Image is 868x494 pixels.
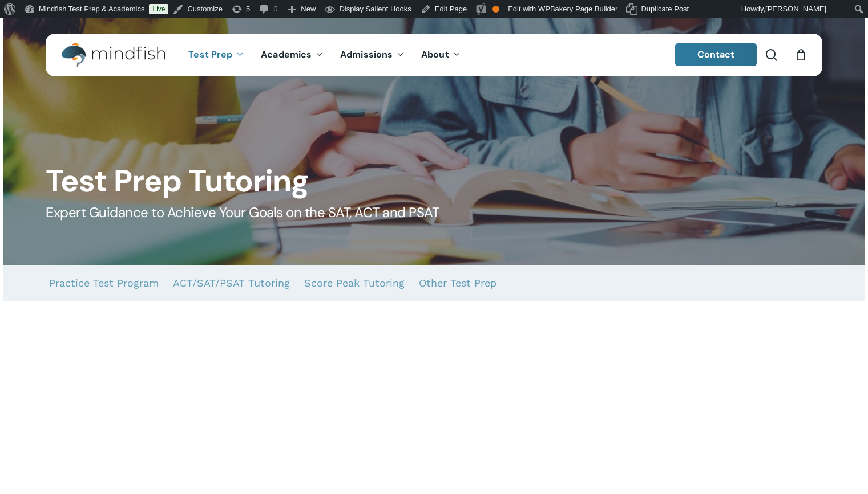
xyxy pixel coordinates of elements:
[46,203,822,222] h5: Expert Guidance to Achieve Your Goals on the SAT, ACT and PSAT
[697,48,735,60] span: Contact
[46,34,822,76] header: Main Menu
[173,265,290,301] a: ACT/SAT/PSAT Tutoring
[252,50,332,60] a: Academics
[180,34,469,76] nav: Main Menu
[421,48,449,60] span: About
[332,50,413,60] a: Admissions
[675,43,757,66] a: Contact
[261,48,312,60] span: Academics
[492,6,499,13] div: OK
[794,48,807,61] a: Cart
[49,265,159,301] a: Practice Test Program
[413,50,469,60] a: About
[188,48,232,60] span: Test Prep
[46,163,822,199] h1: Test Prep Tutoring
[765,5,826,13] span: [PERSON_NAME]
[180,50,252,60] a: Test Prep
[419,265,496,301] a: Other Test Prep
[149,4,168,14] a: Live
[304,265,405,301] a: Score Peak Tutoring
[340,48,393,60] span: Admissions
